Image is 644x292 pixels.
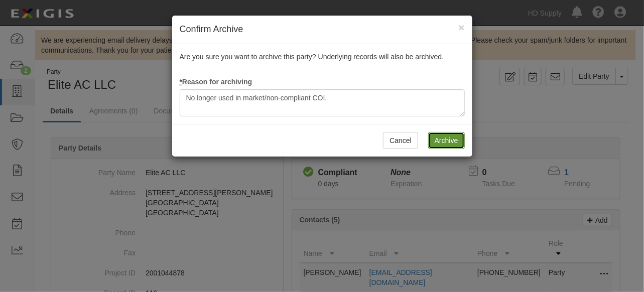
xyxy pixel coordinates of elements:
h4: Confirm Archive [180,23,465,36]
button: Close [458,22,464,33]
abbr: required [180,78,182,86]
button: Cancel [383,132,418,149]
input: Archive [428,132,465,149]
label: Reason for archiving [180,77,252,87]
div: Are you sure you want to archive this party? Underlying records will also be archived. [172,44,472,124]
span: × [458,22,464,33]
